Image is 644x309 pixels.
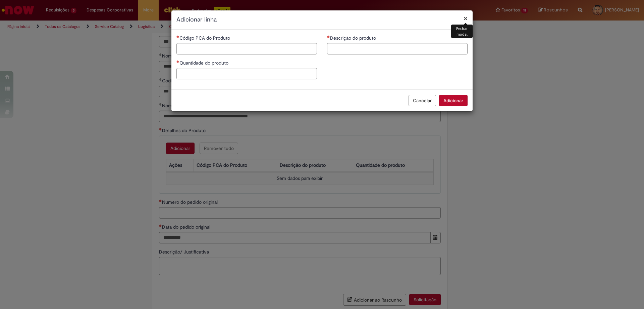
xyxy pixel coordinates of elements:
[327,43,468,54] input: Descrição do produto
[451,25,473,38] div: Fechar modal
[176,68,317,79] input: Quantidade do produto
[439,95,468,106] button: Adicionar
[409,95,436,106] button: Cancelar
[464,15,468,22] button: Fechar modal
[176,60,179,63] span: Necessários
[176,35,179,38] span: Necessários
[176,43,317,54] input: Código PCA do Produto
[179,60,230,66] span: Quantidade do produto
[330,35,377,41] span: Descrição do produto
[327,35,330,38] span: Necessários
[179,35,231,41] span: Código PCA do Produto
[176,15,468,24] h2: Adicionar linha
